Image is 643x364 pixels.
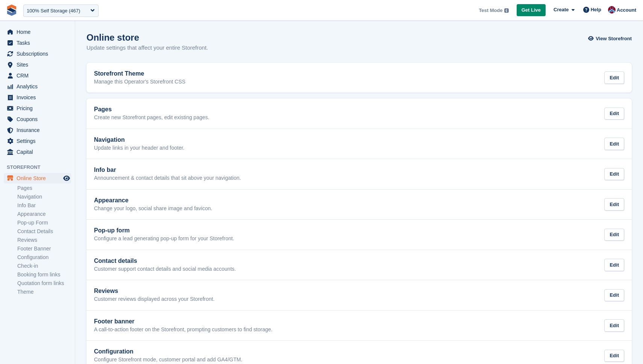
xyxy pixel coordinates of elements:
img: David Hughes [608,6,616,14]
h2: Footer banner [94,318,273,325]
a: Contact Details [17,228,71,235]
a: Info Bar [17,202,71,209]
a: Pages [17,185,71,192]
span: Analytics [17,81,62,92]
p: A call-to-action footer on the Storefront, prompting customers to find storage. [94,326,273,333]
a: Storefront Theme Manage this Operator's Storefront CSS Edit [86,63,632,93]
a: Preview store [62,174,71,183]
img: icon-info-grey-7440780725fd019a000dd9b08b2336e03edf1995a4989e88bcd33f0948082b44.svg [504,8,509,13]
span: Insurance [17,125,62,135]
a: Pages Create new Storefront pages, edit existing pages. Edit [86,99,632,129]
p: Customer support contact details and social media accounts. [94,266,236,273]
div: Edit [604,198,624,211]
a: menu [4,92,71,103]
h2: Info bar [94,167,241,173]
a: Quotation form links [17,280,71,287]
h2: Pages [94,106,209,113]
a: menu [4,136,71,146]
a: menu [4,27,71,37]
span: Storefront [7,164,75,171]
p: Customer reviews displayed across your Storefront. [94,296,215,303]
img: stora-icon-8386f47178a22dfd0bd8f6a31ec36ba5ce8667c1dd55bd0f319d3a0aa187defe.svg [6,5,17,16]
a: menu [4,125,71,135]
a: Booking form links [17,271,71,278]
div: Edit [604,138,624,150]
h2: Appearance [94,197,212,204]
h2: Storefront Theme [94,70,185,77]
h2: Pop-up form [94,227,234,234]
a: View Storefront [590,32,632,45]
span: Pricing [17,103,62,114]
p: Change your logo, social share image and favicon. [94,205,212,212]
span: Subscriptions [17,49,62,59]
span: Settings [17,136,62,146]
a: menu [4,114,71,124]
div: Edit [604,108,624,120]
span: Online Store [17,173,62,184]
a: Pop-up form Configure a lead generating pop-up form for your Storefront. Edit [86,220,632,250]
a: Navigation [17,193,71,200]
h2: Reviews [94,288,215,294]
span: Help [591,6,601,14]
a: menu [4,147,71,157]
a: Footer banner A call-to-action footer on the Storefront, prompting customers to find storage. Edit [86,311,632,341]
a: Pop-up Form [17,219,71,226]
p: Create new Storefront pages, edit existing pages. [94,114,209,121]
span: Capital [17,147,62,157]
p: Manage this Operator's Storefront CSS [94,79,185,85]
span: Invoices [17,92,62,103]
span: Sites [17,59,62,70]
a: menu [4,173,71,184]
a: Check-in [17,262,71,270]
span: Tasks [17,38,62,48]
h2: Configuration [94,348,243,355]
a: Info bar Announcement & contact details that sit above your navigation. Edit [86,159,632,189]
span: Account [617,6,636,14]
span: Get Live [522,6,541,14]
div: Edit [604,71,624,84]
a: menu [4,49,71,59]
h1: Online store [86,32,208,42]
span: Create [554,6,569,14]
a: Theme [17,288,71,296]
p: Update links in your header and footer. [94,145,185,152]
a: menu [4,70,71,81]
a: Appearance Change your logo, social share image and favicon. Edit [86,190,632,220]
div: Edit [604,350,624,362]
a: menu [4,81,71,92]
span: Coupons [17,114,62,124]
a: Get Live [517,4,546,17]
span: View Storefront [596,35,632,42]
a: Navigation Update links in your header and footer. Edit [86,129,632,159]
span: Home [17,27,62,37]
div: Edit [604,289,624,302]
a: Reviews Customer reviews displayed across your Storefront. Edit [86,280,632,310]
div: Edit [604,259,624,271]
span: Test Mode [479,7,502,14]
a: Footer Banner [17,245,71,252]
div: Edit [604,168,624,180]
a: Appearance [17,211,71,218]
div: Edit [604,319,624,332]
a: Configuration [17,254,71,261]
p: Configure Storefront mode, customer portal and add GA4/GTM. [94,356,243,363]
p: Announcement & contact details that sit above your navigation. [94,175,241,182]
div: Edit [604,229,624,241]
p: Configure a lead generating pop-up form for your Storefront. [94,235,234,242]
a: menu [4,59,71,70]
h2: Navigation [94,136,185,143]
a: menu [4,103,71,114]
p: Update settings that affect your entire Storefront. [86,44,208,52]
a: Reviews [17,237,71,244]
span: CRM [17,70,62,81]
div: 100% Self Storage (467) [27,7,80,15]
h2: Contact details [94,258,236,264]
a: menu [4,38,71,48]
a: Contact details Customer support contact details and social media accounts. Edit [86,250,632,280]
